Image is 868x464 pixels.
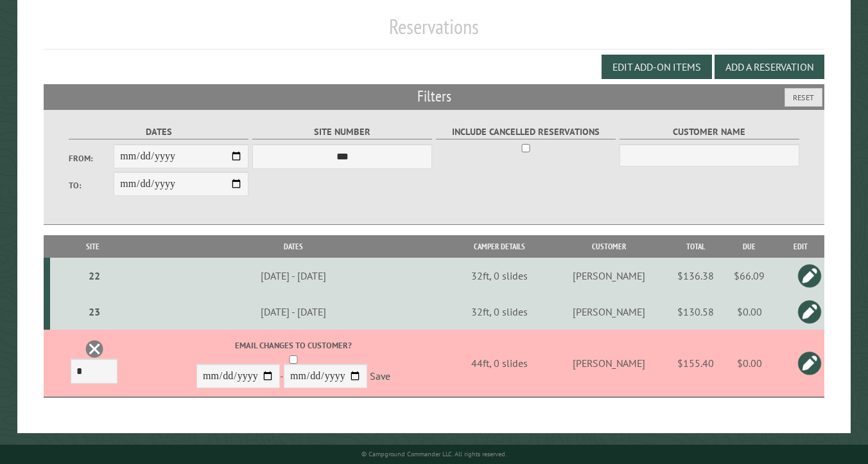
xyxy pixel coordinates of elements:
[55,305,134,318] div: 23
[670,294,722,330] td: $130.58
[785,88,822,107] button: Reset
[69,152,114,165] label: From:
[670,330,722,397] td: $155.40
[252,125,432,139] label: Site Number
[137,339,449,391] div: -
[722,294,777,330] td: $0.00
[722,235,777,258] th: Due
[69,179,114,192] label: To:
[670,235,722,258] th: Total
[137,269,449,282] div: [DATE] - [DATE]
[370,370,390,383] a: Save
[85,339,104,359] a: Delete this reservation
[722,330,777,397] td: $0.00
[715,55,824,79] button: Add a Reservation
[670,258,722,294] td: $136.38
[69,125,248,139] label: Dates
[548,258,670,294] td: [PERSON_NAME]
[55,269,134,282] div: 22
[451,235,548,258] th: Camper Details
[548,330,670,397] td: [PERSON_NAME]
[548,294,670,330] td: [PERSON_NAME]
[137,339,449,352] label: Email changes to customer?
[137,305,449,318] div: [DATE] - [DATE]
[451,294,548,330] td: 32ft, 0 slides
[44,14,825,49] h1: Reservations
[50,235,135,258] th: Site
[451,330,548,397] td: 44ft, 0 slides
[620,125,799,139] label: Customer Name
[777,235,824,258] th: Edit
[361,450,507,458] small: © Campground Commander LLC. All rights reserved.
[44,84,825,109] h2: Filters
[135,235,451,258] th: Dates
[602,55,712,79] button: Edit Add-on Items
[548,235,670,258] th: Customer
[436,125,616,139] label: Include Cancelled Reservations
[722,258,777,294] td: $66.09
[451,258,548,294] td: 32ft, 0 slides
